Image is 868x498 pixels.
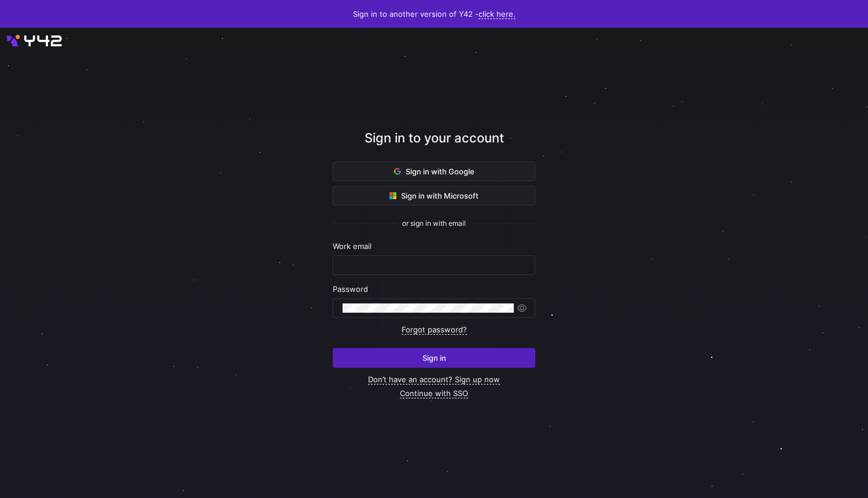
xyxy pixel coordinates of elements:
[368,375,500,385] a: Don’t have an account? Sign up now
[402,219,466,228] span: or sign in with email
[422,353,446,362] span: Sign in
[333,241,372,251] span: Work email
[333,284,368,294] span: Password
[394,167,475,176] span: Sign in with Google
[389,191,479,200] span: Sign in with Microsoft
[333,162,535,181] button: Sign in with Google
[333,186,535,206] button: Sign in with Microsoft
[400,389,468,398] a: Continue with SSO
[333,129,535,162] div: Sign in to your account
[402,325,467,335] a: Forgot password?
[479,9,516,19] a: click here.
[333,348,535,368] button: Sign in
